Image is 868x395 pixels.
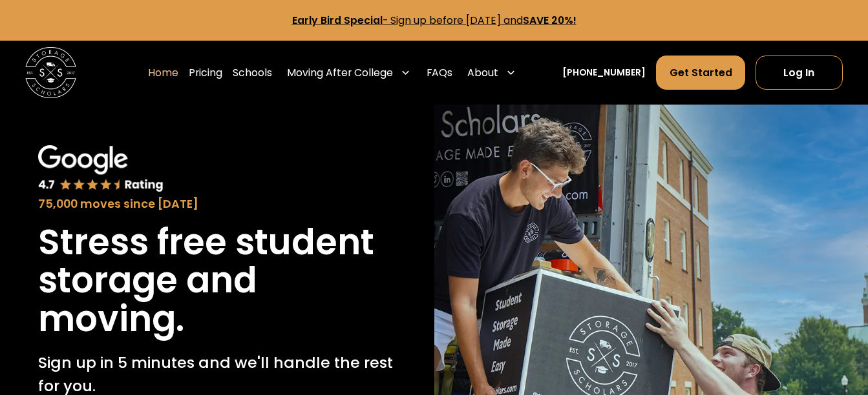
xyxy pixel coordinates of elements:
[25,47,76,98] img: Storage Scholars main logo
[148,55,178,90] a: Home
[523,13,577,28] strong: SAVE 20%!
[287,65,393,81] div: Moving After College
[656,56,745,90] a: Get Started
[25,47,76,98] a: home
[38,145,164,193] img: Google 4.7 star rating
[463,55,522,90] div: About
[292,13,577,28] a: Early Bird Special- Sign up before [DATE] andSAVE 20%!
[233,55,272,90] a: Schools
[292,13,383,28] strong: Early Bird Special
[467,65,498,81] div: About
[38,223,396,339] h1: Stress free student storage and moving.
[562,66,646,79] a: [PHONE_NUMBER]
[282,55,416,90] div: Moving After College
[427,55,452,90] a: FAQs
[756,56,842,90] a: Log In
[189,55,222,90] a: Pricing
[38,196,396,213] div: 75,000 moves since [DATE]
